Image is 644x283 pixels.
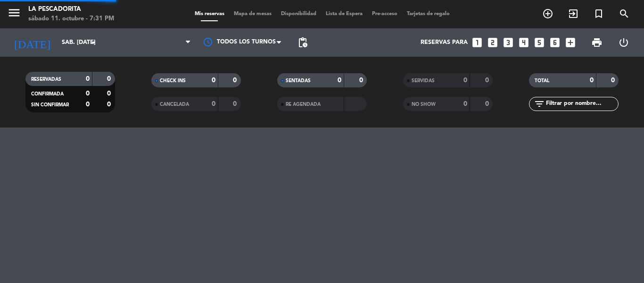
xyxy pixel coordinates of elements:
[611,77,617,84] strong: 0
[28,5,114,14] div: La Pescadorita
[412,78,435,83] span: SERVIDAS
[590,77,594,84] strong: 0
[402,11,454,17] span: Tarjetas de regalo
[88,37,99,48] i: arrow_drop_down
[7,6,21,23] button: menu
[276,11,321,17] span: Disponibilidad
[7,6,21,20] i: menu
[160,102,189,107] span: CANCELADA
[591,37,603,48] span: print
[31,77,61,82] span: RESERVADAS
[518,36,530,49] i: looks_4
[359,77,365,84] strong: 0
[297,37,308,48] span: pending_actions
[619,8,630,19] i: search
[107,76,113,82] strong: 0
[86,90,90,97] strong: 0
[107,90,113,97] strong: 0
[618,37,629,48] i: power_settings_new
[421,39,468,46] span: Reservas para
[485,77,491,84] strong: 0
[542,8,553,19] i: add_circle_outline
[338,77,341,84] strong: 0
[212,101,215,107] strong: 0
[31,92,64,96] span: CONFIRMADA
[564,36,577,49] i: add_box
[7,32,57,53] i: [DATE]
[86,101,90,108] strong: 0
[610,28,637,57] div: LOG OUT
[28,14,114,24] div: sábado 11. octubre - 7:31 PM
[545,99,618,109] input: Filtrar por nombre...
[233,101,239,107] strong: 0
[212,77,215,84] strong: 0
[535,78,549,83] span: TOTAL
[463,101,467,107] strong: 0
[412,102,436,107] span: NO SHOW
[160,78,186,83] span: CHECK INS
[321,11,367,17] span: Lista de Espera
[568,8,579,19] i: exit_to_app
[233,77,239,84] strong: 0
[367,11,402,17] span: Pre-acceso
[229,11,276,17] span: Mapa de mesas
[549,36,561,49] i: looks_6
[485,101,491,107] strong: 0
[463,77,467,84] strong: 0
[107,101,113,108] strong: 0
[593,8,604,19] i: turned_in_not
[502,36,514,49] i: looks_3
[190,11,229,17] span: Mis reservas
[86,76,90,82] strong: 0
[31,103,69,107] span: SIN CONFIRMAR
[471,36,483,49] i: looks_one
[286,78,311,83] span: SENTADAS
[534,98,545,110] i: filter_list
[533,36,545,49] i: looks_5
[286,102,321,107] span: RE AGENDADA
[487,36,499,49] i: looks_two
